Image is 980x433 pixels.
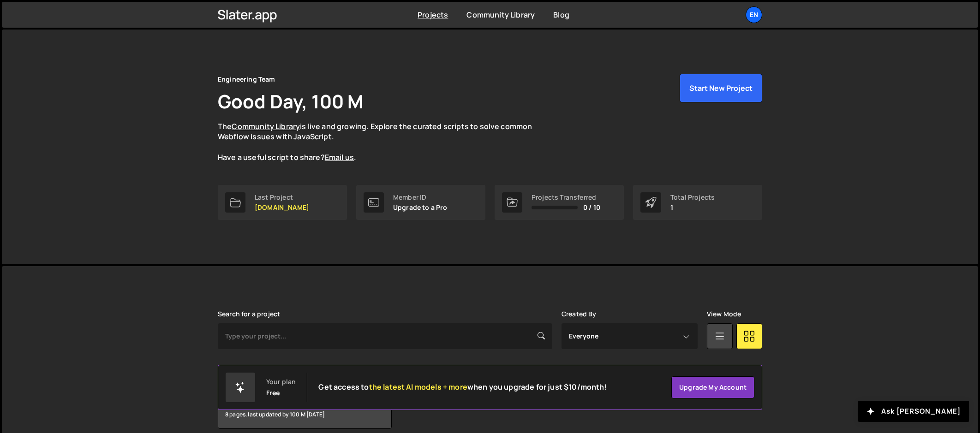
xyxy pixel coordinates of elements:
[369,382,467,392] span: the latest AI models + more
[671,376,754,398] a: Upgrade my account
[583,204,600,211] span: 0 / 10
[466,10,535,20] a: Community Library
[318,383,607,391] h2: Get access to when you upgrade for just $10/month!
[553,10,569,20] a: Blog
[562,310,597,318] label: Created By
[670,204,715,211] p: 1
[325,152,354,162] a: Email us
[218,401,391,428] div: 8 pages, last updated by 100 M [DATE]
[218,185,347,220] a: Last Project [DOMAIN_NAME]
[746,6,762,23] a: En
[266,389,280,397] div: Free
[393,194,448,201] div: Member ID
[670,194,715,201] div: Total Projects
[218,74,275,85] div: Engineering Team
[218,323,552,349] input: Type your project...
[393,204,448,211] p: Upgrade to a Pro
[680,74,762,102] button: Start New Project
[858,401,969,422] button: Ask [PERSON_NAME]
[232,121,300,131] a: Community Library
[218,121,550,163] p: The is live and growing. Explore the curated scripts to solve common Webflow issues with JavaScri...
[707,310,741,318] label: View Mode
[418,10,448,20] a: Projects
[255,204,309,211] p: [DOMAIN_NAME]
[266,378,296,386] div: Your plan
[255,194,309,201] div: Last Project
[532,194,600,201] div: Projects Transferred
[218,89,363,114] h1: Good Day, 100 M
[218,310,280,318] label: Search for a project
